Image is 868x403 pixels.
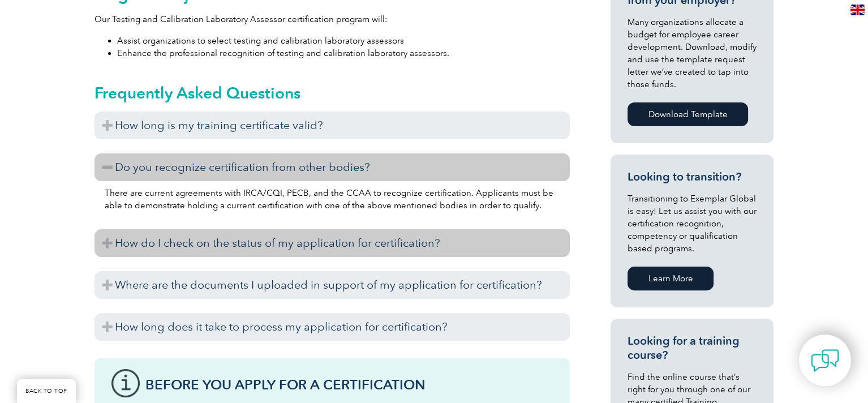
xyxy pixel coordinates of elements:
[628,102,748,126] a: Download Template
[628,170,757,184] h3: Looking to transition?
[811,346,839,375] img: contact-chat.png
[628,267,714,290] a: Learn More
[117,47,570,59] li: Enhance the professional recognition of testing and calibration laboratory assessors.
[94,153,570,181] h3: Do you recognize certification from other bodies?
[628,16,757,91] p: Many organizations allocate a budget for employee career development. Download, modify and use th...
[94,13,570,25] p: Our Testing and Calibration Laboratory Assessor certification program will:
[628,334,757,362] h3: Looking for a training course?
[117,35,570,47] li: Assist organizations to select testing and calibration laboratory assessors
[105,187,560,212] p: There are current agreements with IRCA/CQI, PECB, and the CCAA to recognize certification. Applic...
[17,379,76,403] a: BACK TO TOP
[628,192,757,255] p: Transitioning to Exemplar Global is easy! Let us assist you with our certification recognition, c...
[94,112,570,139] h3: How long is my training certificate valid?
[94,229,570,257] h3: How do I check on the status of my application for certification?
[94,84,570,102] h2: Frequently Asked Questions
[94,313,570,341] h3: How long does it take to process my application for certification?
[850,5,865,15] img: en
[145,378,553,392] h3: Before You Apply For a Certification
[94,271,570,299] h3: Where are the documents I uploaded in support of my application for certification?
